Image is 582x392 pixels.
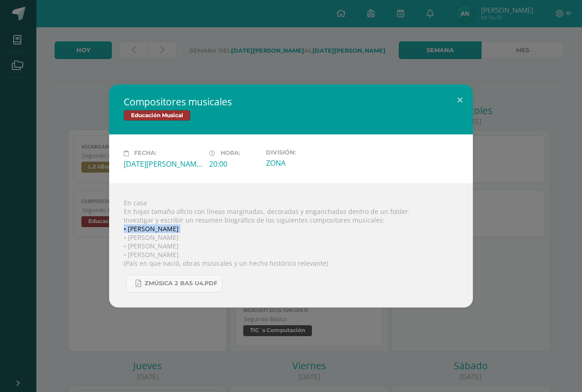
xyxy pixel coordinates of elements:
span: Zmúsica 2 Bas U4.pdf [145,280,217,287]
span: Fecha: [134,150,156,157]
div: En casa En hojas tamaño oficio con líneas marginadas, decoradas y enganchadas dentro de un folder... [109,184,473,308]
a: Zmúsica 2 Bas U4.pdf [126,275,222,293]
div: [DATE][PERSON_NAME] [124,159,202,169]
div: ZONA [266,158,344,168]
h2: Compositores musicales [124,95,458,108]
div: 20:00 [209,159,259,169]
button: Close (Esc) [447,84,473,115]
span: Educación Musical [124,110,191,121]
label: División: [266,149,344,156]
span: Hora: [221,150,240,157]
